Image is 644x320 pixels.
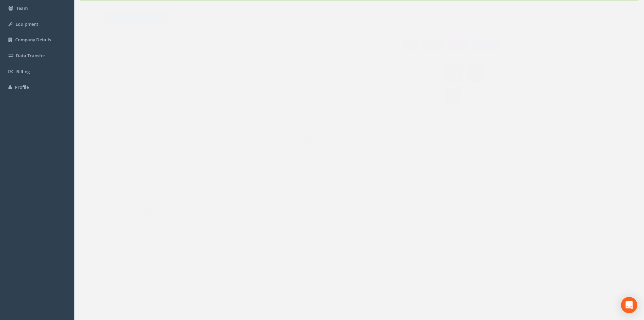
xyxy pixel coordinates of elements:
dd: 52.72561088892463 [150,179,249,186]
p: Uploaded by [PERSON_NAME] [522,57,618,64]
dd: Plastic [321,122,420,129]
dt: Pipe Height (mm): [260,191,314,198]
dt: Soffit Depth (m): [260,166,314,173]
dt: Cover Condition: [90,313,144,319]
dt: Man Entry Required: [90,122,144,128]
dt: Lining Material: [260,280,314,286]
p: @ [522,49,618,56]
dd: 0.42 [321,286,420,293]
h4: Incoming [260,84,420,89]
dt: Cover Duty: [90,306,144,313]
dt: Invert Level (m): [260,160,314,166]
dd: AR [150,91,249,97]
dt: No of Covers (PAS 256): [90,287,144,294]
dt: Site Number: [90,116,144,122]
dt: Soffit Level (m): [260,173,314,179]
dd: Good [150,313,249,319]
dt: Survey Date: [90,84,144,91]
button: Export [433,40,456,50]
dd: Yes [150,275,249,281]
dt: Connections Proven By: [260,229,314,236]
h2: 25059 [90,40,488,49]
dt: Project: [90,103,144,110]
dt: Soffit Depth (m): [260,311,314,318]
dt: Pipe: [260,103,314,110]
dt: Location Description: [90,173,144,180]
dt: Asset Owner (PAS 256): [90,141,144,148]
dt: Ownership: [90,237,144,243]
dd: 76.940 [321,305,420,312]
dt: Is Approximate: [260,154,314,160]
dt: Shape: [260,261,314,268]
strong: 1:03 PM [541,69,557,76]
div: Open Intercom Messenger [621,297,637,313]
dt: Pipe Diameter (mm): [260,198,314,204]
dd: Survey [150,192,249,198]
dd: OSGB36 [150,211,249,217]
dd: ["Electricity"] [150,230,249,237]
dt: Grid Ref (PAS 256): [90,217,144,224]
dt: Material: [260,267,314,274]
span: Equipment [16,21,38,27]
dt: Function: [260,255,314,261]
p: Edited by [PERSON_NAME] [522,78,618,84]
p: @ [522,69,618,76]
dt: Measured To: [260,293,314,299]
dt: Backdrop Dia. (mm): [260,204,314,210]
dd: -1.5490256391491708 [150,186,249,192]
dt: Upstream Ref: [260,216,314,223]
dt: Measured To: [260,147,314,154]
strong: 5:38 PM [541,49,557,56]
dd: Circular [321,116,420,122]
dd: A [321,103,420,110]
p: @ [522,29,618,36]
dt: Northings: [90,205,144,211]
strong: [DATE] [522,49,536,56]
dt: Invert Depth (m): [260,286,314,293]
p: Created by [PERSON_NAME] [522,37,618,44]
h3: Manhole Data [90,64,249,70]
strong: [DATE] [522,69,536,76]
dt: Function: [260,110,314,116]
dt: Eastings: [90,198,144,205]
dt: Longitude: [90,186,144,192]
dd: Plastic [321,267,420,274]
dt: Cover Shape (PAS 256): [90,294,144,300]
dd: [PERSON_NAME] [150,97,249,103]
dt: UTL Reason: [90,281,144,287]
dt: Site Name: [90,109,144,116]
dt: Invert Depth (m): [260,141,314,148]
dt: Datum: [90,211,144,217]
dt: Clock Time: [260,223,314,229]
dt: Material: [260,122,314,129]
dt: Type: [90,243,144,249]
dd: 77.360 [321,173,420,179]
h5: Timeline [510,14,530,19]
dt: Cover Lifted?: [90,275,144,281]
a: Edit [390,40,404,50]
dt: Drainage Area Code: [90,255,144,262]
dd: [DATE] [150,84,249,91]
dt: Shape: [260,116,314,122]
dd: Square [150,294,249,300]
img: 7cf9762e-d1e8-d44b-f656-e02ff9163e83_c700b5d1-61e3-8819-bd81-adef6dc0c13c_thumb.jpg [453,65,470,82]
dd: 314313.624 [150,205,249,211]
dt: In Service (PAS 256): [90,154,144,161]
dt: Backdrop Dep. (m): [260,210,314,217]
strong: [DATE] [522,29,536,35]
dt: Invert Level (m): [260,305,314,312]
img: 7cf9762e-d1e8-d44b-f656-e02ff9163e83_656cf375-04b1-d1fb-0e8b-ce3fbb34a00b_thumb.jpg [432,65,449,82]
button: Preview [406,40,431,50]
dd: 0.30 [321,141,420,148]
dt: Year Built: [90,249,144,256]
dd: Circular [321,261,420,268]
dt: Recorded By: [90,97,144,103]
dt: Lined?: [260,129,314,135]
dt: Cover Status: [90,269,144,275]
dd: [PERSON_NAME] Water [150,141,249,148]
dt: Lining Material: [260,135,314,141]
img: 7cf9762e-d1e8-d44b-f656-e02ff9163e83_568ecc64-0006-b56e-8359-20b7fefde02e_thumb.jpg [432,87,449,104]
dd: B [321,249,420,255]
dt: Covering (PAS 256): [90,148,144,154]
span: Company Details [15,37,51,43]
